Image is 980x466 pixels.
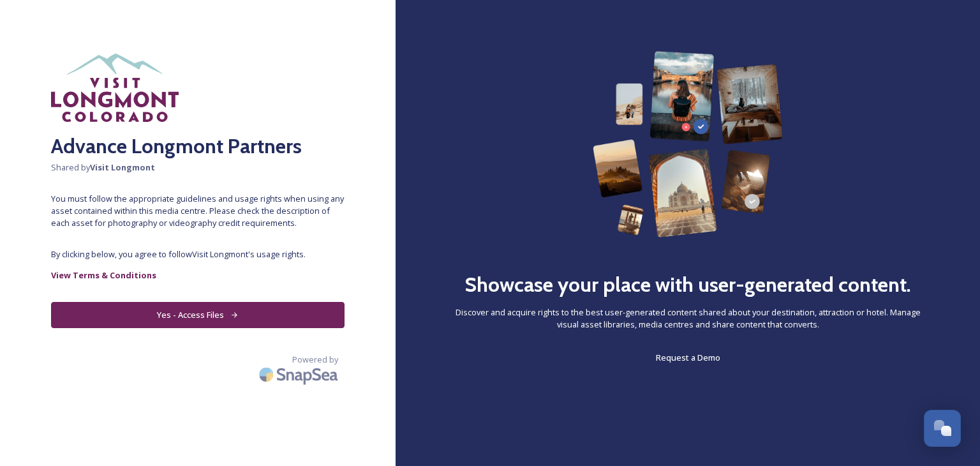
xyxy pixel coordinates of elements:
[51,269,156,281] strong: View Terms & Conditions
[656,352,720,363] span: Request a Demo
[51,302,345,328] button: Yes - Access Files
[255,359,345,389] img: SnapSea Logo
[593,51,783,237] img: 63b42ca75bacad526042e722_Group%20154-p-800.png
[924,410,961,447] button: Open Chat
[90,162,155,173] strong: Visit Longmont
[51,131,345,162] h2: Advance Longmont Partners
[656,350,720,365] a: Request a Demo
[51,248,345,260] span: By clicking below, you agree to follow Visit Longmont 's usage rights.
[447,306,929,331] span: Discover and acquire rights to the best user-generated content shared about your destination, att...
[51,267,345,283] a: View Terms & Conditions
[464,269,911,300] h2: Showcase your place with user-generated content.
[51,51,179,124] img: longmont%20wide.svg
[51,162,345,174] span: Shared by
[51,193,345,230] span: You must follow the appropriate guidelines and usage rights when using any asset contained within...
[292,354,338,366] span: Powered by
